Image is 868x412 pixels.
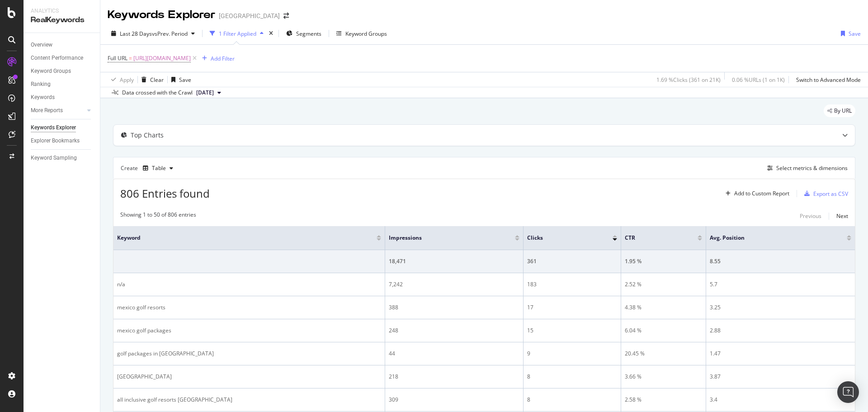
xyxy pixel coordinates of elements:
div: 8.55 [710,257,851,265]
button: Previous [800,211,821,222]
div: 2.58 % [625,396,702,404]
div: Open Intercom Messenger [837,381,859,403]
a: Keywords [31,93,94,102]
a: Ranking [31,80,94,89]
div: 6.04 % [625,327,702,335]
div: 3.87 [710,373,851,381]
a: More Reports [31,106,85,115]
div: 1.47 [710,350,851,358]
div: Save [849,30,861,38]
div: times [267,29,275,38]
div: Next [836,212,848,220]
div: 361 [527,257,617,265]
div: Keywords Explorer [31,123,76,133]
div: 0.06 % URLs ( 1 on 1K ) [732,76,785,84]
a: Keywords Explorer [31,123,94,133]
button: [DATE] [193,87,225,98]
span: vs Prev. Period [152,30,188,38]
span: 2025 Sep. 28th [196,89,214,97]
button: 1 Filter Applied [206,26,267,41]
span: CTR [625,234,684,242]
span: Keyword [117,234,363,242]
div: Clear [150,76,164,84]
div: 7,242 [389,280,519,289]
div: Switch to Advanced Mode [796,76,861,84]
div: Create [121,161,177,175]
div: 3.66 % [625,373,702,381]
button: Add Filter [198,53,235,64]
div: Ranking [31,80,51,89]
span: [URL][DOMAIN_NAME] [133,52,191,65]
button: Save [168,72,191,87]
button: Switch to Advanced Mode [793,72,861,87]
button: Next [836,211,848,222]
div: legacy label [824,104,855,117]
button: Segments [283,26,325,41]
div: 44 [389,350,519,358]
div: 17 [527,303,617,312]
div: 4.38 % [625,303,702,312]
span: Last 28 Days [120,30,152,38]
a: Overview [31,40,94,50]
span: Avg. Position [710,234,833,242]
div: n/a [117,280,381,289]
button: Add to Custom Report [722,186,789,201]
span: Clicks [527,234,599,242]
div: Export as CSV [813,190,848,198]
div: 20.45 % [625,350,702,358]
div: [GEOGRAPHIC_DATA] [219,11,280,20]
div: all inclusive golf resorts [GEOGRAPHIC_DATA] [117,396,381,404]
div: Content Performance [31,53,83,63]
div: Showing 1 to 50 of 806 entries [120,211,196,222]
div: Keyword Sampling [31,153,77,163]
a: Keyword Sampling [31,153,94,163]
div: RealKeywords [31,15,93,25]
div: 15 [527,327,617,335]
div: Add to Custom Report [734,191,789,196]
div: 1.69 % Clicks ( 361 on 21K ) [656,76,721,84]
div: Keyword Groups [31,66,71,76]
div: Previous [800,212,821,220]
div: Apply [120,76,134,84]
button: Export as CSV [801,186,848,201]
div: mexico golf resorts [117,303,381,312]
div: 2.88 [710,327,851,335]
div: 1 Filter Applied [219,30,256,38]
div: golf packages in [GEOGRAPHIC_DATA] [117,350,381,358]
button: Apply [108,72,134,87]
button: Clear [138,72,164,87]
button: Table [139,161,177,175]
div: 2.52 % [625,280,702,289]
span: By URL [834,108,852,114]
div: Save [179,76,191,84]
div: mexico golf packages [117,327,381,335]
div: 3.4 [710,396,851,404]
span: Segments [296,30,321,38]
div: 183 [527,280,617,289]
div: 309 [389,396,519,404]
div: 8 [527,373,617,381]
div: 9 [527,350,617,358]
div: Analytics [31,7,93,15]
a: Keyword Groups [31,66,94,76]
div: Select metrics & dimensions [776,164,848,172]
div: [GEOGRAPHIC_DATA] [117,373,381,381]
a: Explorer Bookmarks [31,136,94,146]
div: 3.25 [710,303,851,312]
div: 218 [389,373,519,381]
div: Add Filter [211,55,235,62]
div: Keywords [31,93,55,102]
button: Save [837,26,861,41]
div: Explorer Bookmarks [31,136,80,146]
span: Full URL [108,54,127,62]
div: Overview [31,40,52,50]
div: Keyword Groups [345,30,387,38]
a: Content Performance [31,53,94,63]
div: 388 [389,303,519,312]
div: 18,471 [389,257,519,265]
div: 248 [389,327,519,335]
div: More Reports [31,106,63,115]
div: 8 [527,396,617,404]
span: = [129,54,132,62]
div: arrow-right-arrow-left [283,13,289,19]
